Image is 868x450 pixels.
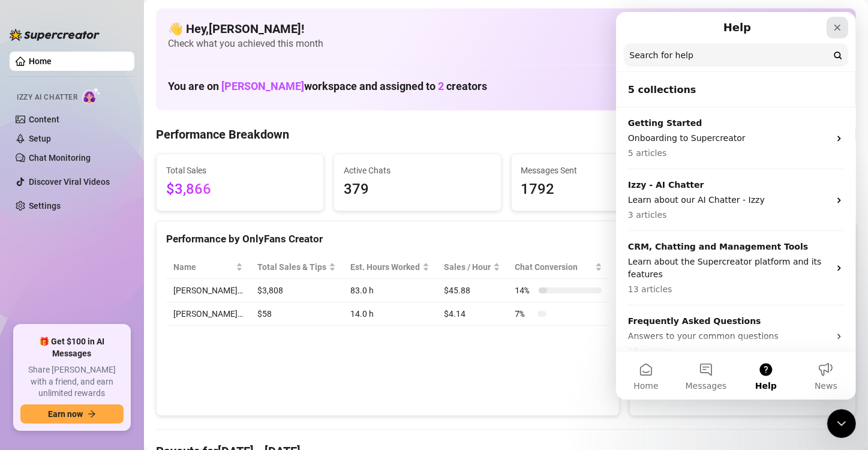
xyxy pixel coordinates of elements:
[168,20,844,37] h4: 👋 Hey, [PERSON_NAME] !
[168,80,487,93] h1: You are on workspace and assigned to creators
[515,307,534,320] span: 7 %
[250,279,343,302] td: $3,808
[344,178,491,201] span: 379
[82,87,101,104] img: AI Chatter
[515,260,592,274] span: Chat Conversion
[156,126,289,143] h4: Performance Breakdown
[616,12,856,400] iframe: Intercom live chat
[827,409,856,438] iframe: Intercom live chat
[29,201,61,211] a: Settings
[29,153,91,163] a: Chat Monitoring
[29,56,52,66] a: Home
[17,92,77,103] span: Izzy AI Chatter
[515,284,534,297] span: 14 %
[437,302,507,326] td: $4.14
[444,260,491,274] span: Sales / Hour
[257,260,326,274] span: Total Sales & Tips
[166,178,314,201] span: $3,866
[166,302,250,326] td: [PERSON_NAME]…
[20,364,124,400] span: Share [PERSON_NAME] with a friend, and earn unlimited rewards
[88,410,96,418] span: arrow-right
[343,302,437,326] td: 14.0 h
[48,409,83,419] span: Earn now
[521,164,669,177] span: Messages Sent
[221,80,304,92] span: [PERSON_NAME]
[343,279,437,302] td: 83.0 h
[521,178,669,201] span: 1792
[437,256,507,279] th: Sales / Hour
[166,279,250,302] td: [PERSON_NAME]…
[29,134,51,143] a: Setup
[344,164,491,177] span: Active Chats
[438,80,444,92] span: 2
[350,260,420,274] div: Est. Hours Worked
[437,279,507,302] td: $45.88
[10,29,100,41] img: logo-BBDzfeDw.svg
[507,256,609,279] th: Chat Conversion
[173,260,233,274] span: Name
[166,256,250,279] th: Name
[166,164,314,177] span: Total Sales
[29,115,59,124] a: Content
[20,404,124,424] button: Earn nowarrow-right
[250,302,343,326] td: $58
[20,336,124,359] span: 🎁 Get $100 in AI Messages
[29,177,110,187] a: Discover Viral Videos
[250,256,343,279] th: Total Sales & Tips
[166,231,609,247] div: Performance by OnlyFans Creator
[168,37,844,50] span: Check what you achieved this month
